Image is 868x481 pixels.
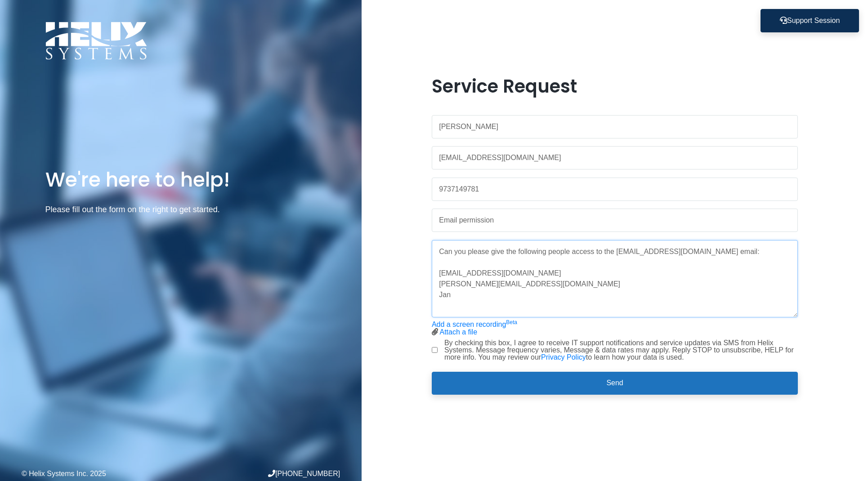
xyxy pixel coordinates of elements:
button: Send [432,372,798,395]
input: Subject [432,209,798,232]
p: Please fill out the form on the right to get started. [45,203,317,216]
div: © Helix Systems Inc. 2025 [22,470,181,477]
h1: Service Request [432,76,798,97]
sup: Beta [506,319,517,325]
div: [PHONE_NUMBER] [181,470,340,477]
a: Add a screen recordingBeta [432,321,517,328]
input: Work Email [432,146,798,169]
input: Phone Number [432,178,798,201]
img: Logo [45,22,147,60]
h1: We're here to help! [45,167,317,192]
a: Privacy Policy [541,353,586,361]
button: Support Session [761,9,859,32]
a: Attach a file [439,328,477,336]
label: By checking this box, I agree to receive IT support notifications and service updates via SMS fro... [444,339,798,361]
input: Name [432,115,798,138]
